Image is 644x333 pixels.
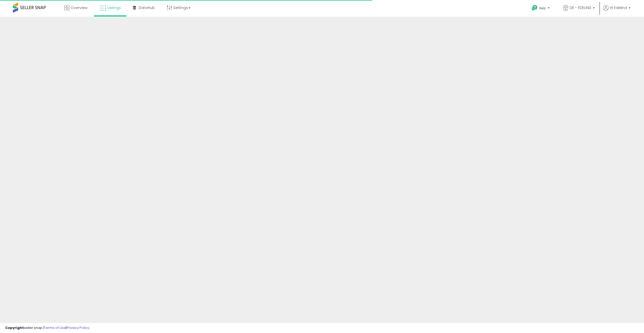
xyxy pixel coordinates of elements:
span: DE - EDELIND [570,5,591,10]
span: Help [539,6,546,10]
a: Hi Edelind [603,5,631,17]
i: Get Help [531,5,538,11]
span: DataHub [139,5,155,10]
a: Help [528,1,555,17]
span: Overview [71,5,87,10]
span: Listings [107,5,121,10]
span: Hi Edelind [610,5,627,10]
